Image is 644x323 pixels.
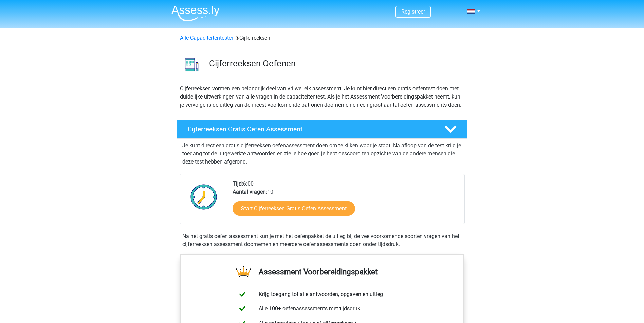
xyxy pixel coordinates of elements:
b: Aantal vragen: [233,189,267,195]
div: Na het gratis oefen assessment kun je met het oefenpakket de uitleg bij de veelvoorkomende soorte... [180,232,465,249]
h3: Cijferreeksen Oefenen [209,58,462,69]
div: 6:00 10 [227,180,464,224]
img: Klok [187,180,221,214]
p: Cijferreeksen vormen een belangrijk deel van vrijwel elk assessment. Je kunt hier direct een grat... [180,85,464,109]
a: Alle Capaciteitentesten [180,35,235,41]
h4: Cijferreeksen Gratis Oefen Assessment [188,125,434,133]
b: Tijd: [233,180,243,187]
img: cijferreeksen [177,50,206,79]
img: Assessly [171,5,220,21]
a: Cijferreeksen Gratis Oefen Assessment [174,120,470,139]
div: Cijferreeksen [177,34,467,42]
a: Registreer [401,8,425,15]
p: Je kunt direct een gratis cijferreeksen oefenassessment doen om te kijken waar je staat. Na afloo... [182,142,462,166]
a: Start Cijferreeksen Gratis Oefen Assessment [233,201,355,216]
